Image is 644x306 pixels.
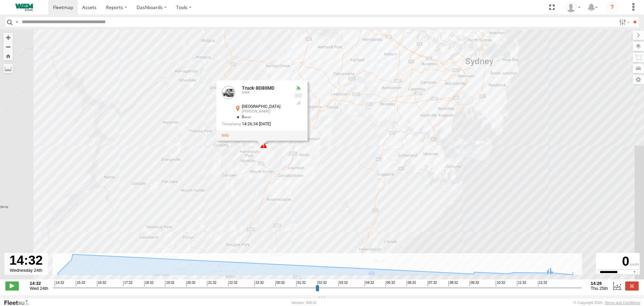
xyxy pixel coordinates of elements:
span: 18:32 [144,281,154,286]
label: Close [625,281,639,290]
span: 23:32 [254,281,264,286]
div: [PERSON_NAME] [242,110,289,114]
span: 02:32 [317,281,327,286]
a: View Asset Details [222,133,229,138]
span: 21:32 [207,281,216,286]
span: 04:32 [365,281,374,286]
span: 15:32 [76,281,85,286]
span: 08:32 [448,281,458,286]
span: 14:32 [55,281,64,286]
label: Measure [3,64,13,73]
div: Version: 308.01 [291,301,317,305]
a: Terms and Conditions [605,301,640,305]
span: 12:32 [538,281,547,286]
strong: 14:26 [591,281,608,286]
span: 03:32 [338,281,348,286]
strong: 14:32 [30,281,48,286]
div: Kevin Webb [563,2,583,12]
i: ? [607,2,618,13]
span: 01:32 [296,281,306,286]
div: GSM Signal = 4 [294,100,302,105]
img: WEMCivilLogo.svg [7,4,42,11]
button: Zoom out [3,42,13,51]
a: View Asset Details [222,86,235,99]
div: [GEOGRAPHIC_DATA] [242,104,289,109]
span: 09:32 [470,281,479,286]
button: Zoom Home [3,51,13,60]
label: Play/Stop [5,281,19,290]
a: Truck-BD80MD [242,85,274,91]
span: 0 [242,115,251,119]
span: 06:32 [407,281,416,286]
label: Map Settings [633,75,644,84]
label: Search Query [14,17,19,27]
span: 22:32 [228,281,237,286]
span: Wed 24th Sep 2025 [30,286,48,291]
span: 16:32 [97,281,106,286]
a: Visit our Website [4,299,35,306]
div: Valid GPS Fix [294,86,302,91]
span: 00:32 [275,281,285,286]
div: SWK [242,91,289,95]
span: 17:32 [123,281,132,286]
span: 10:32 [496,281,505,286]
span: 19:32 [165,281,174,286]
span: 20:32 [186,281,196,286]
label: Search Filter Options [616,17,631,27]
div: Date/time of location update [222,122,289,126]
div: 0 [597,254,639,269]
button: Zoom in [3,33,13,42]
span: 05:32 [386,281,395,286]
span: 11:32 [517,281,526,286]
div: No voltage information received from this device. [294,93,302,98]
span: Thu 25th Sep 2025 [591,286,608,291]
div: © Copyright 2025 - [574,301,640,305]
span: 07:32 [428,281,437,286]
